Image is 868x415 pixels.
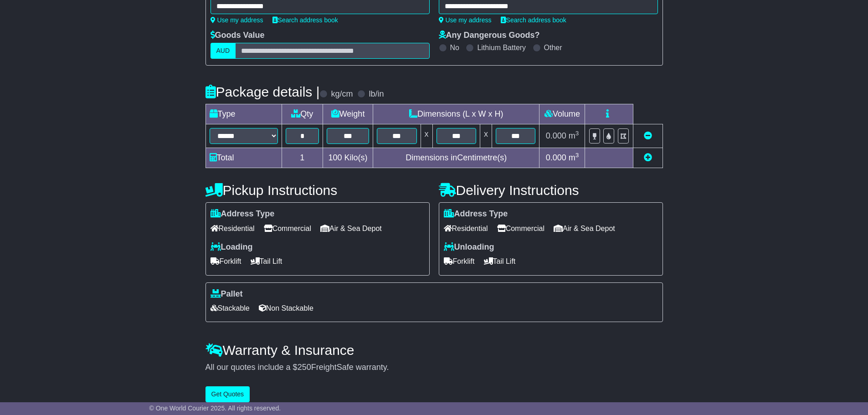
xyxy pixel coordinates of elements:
label: Other [544,43,562,52]
td: Dimensions (L x W x H) [373,104,539,124]
label: Unloading [444,242,494,252]
span: Non Stackable [259,301,313,315]
h4: Delivery Instructions [439,183,663,198]
td: x [421,124,432,148]
span: m [569,153,579,162]
span: Commercial [497,221,544,236]
td: Type [205,104,282,124]
sup: 3 [575,130,579,137]
label: Pallet [211,289,243,299]
label: kg/cm [331,89,353,99]
h4: Warranty & Insurance [205,343,663,358]
label: Any Dangerous Goods? [439,31,540,41]
span: 250 [298,363,311,372]
span: Stackable [211,301,250,315]
span: Forklift [444,254,475,268]
td: Qty [282,104,323,124]
td: Weight [323,104,373,124]
span: 100 [329,153,342,162]
label: No [450,43,459,52]
h4: Package details | [205,84,320,99]
span: 0.000 [546,131,566,140]
label: Address Type [211,209,275,219]
label: lb/in [369,89,384,99]
span: Forklift [211,254,241,268]
button: Get Quotes [205,386,250,402]
sup: 3 [575,152,579,159]
label: AUD [211,43,236,59]
a: Use my address [439,16,492,24]
span: Residential [444,221,488,236]
td: 1 [282,148,323,168]
span: Tail Lift [251,254,282,268]
h4: Pickup Instructions [205,183,430,198]
a: Use my address [211,16,263,24]
td: Total [205,148,282,168]
a: Add new item [644,153,652,162]
span: Air & Sea Depot [554,221,615,236]
span: Commercial [264,221,311,236]
label: Goods Value [211,31,265,41]
a: Remove this item [644,131,652,140]
span: © One World Courier 2025. All rights reserved. [149,405,281,412]
td: x [480,124,492,148]
label: Lithium Battery [477,43,526,52]
span: m [569,131,579,140]
div: All our quotes include a $ FreightSafe warranty. [205,363,663,373]
label: Address Type [444,209,508,219]
span: Tail Lift [484,254,516,268]
td: Kilo(s) [323,148,373,168]
td: Volume [539,104,585,124]
label: Loading [211,242,253,252]
span: Residential [211,221,255,236]
a: Search address book [272,16,338,24]
td: Dimensions in Centimetre(s) [373,148,539,168]
span: Air & Sea Depot [320,221,382,236]
span: 0.000 [546,153,566,162]
a: Search address book [501,16,566,24]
